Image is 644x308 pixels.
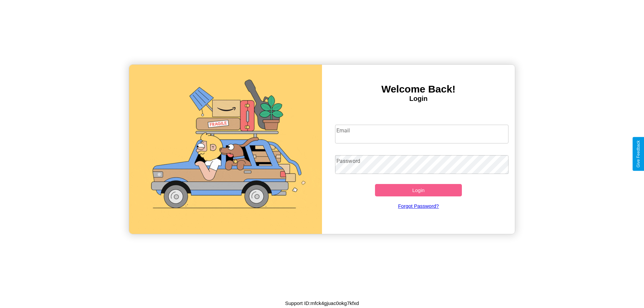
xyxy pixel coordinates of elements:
[322,95,515,103] h4: Login
[322,83,515,95] h3: Welcome Back!
[129,65,322,234] img: gif
[375,184,462,196] button: Login
[285,299,359,308] p: Support ID: mfck4gjuac0okg7kfxd
[332,196,505,215] a: Forgot Password?
[636,140,641,168] div: Give Feedback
